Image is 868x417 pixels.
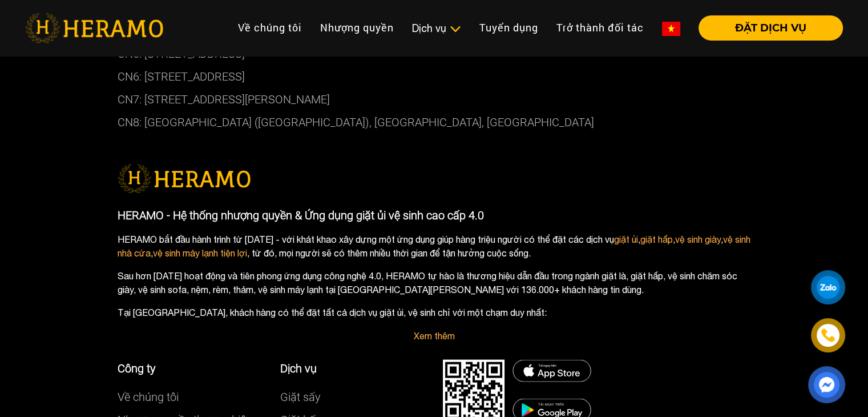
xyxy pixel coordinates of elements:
a: Nhượng quyền [311,15,403,40]
p: Sau hơn [DATE] hoạt động và tiên phong ứng dụng công nghệ 4.0, HERAMO tự hào là thương hiệu dẫn đ... [118,269,751,296]
img: heramo-logo.png [25,13,163,43]
img: vn-flag.png [662,22,680,36]
a: phone-icon [813,320,843,351]
a: vệ sinh máy lạnh tiện lợi [153,248,247,258]
p: HERAMO - Hệ thống nhượng quyền & Ứng dụng giặt ủi vệ sinh cao cấp 4.0 [118,207,751,224]
a: Trở thành đối tác [547,15,653,40]
a: vệ sinh giày [675,234,721,244]
a: giặt ủi [614,234,638,244]
a: Về chúng tôi [118,390,179,404]
img: DMCA.com Protection Status [512,360,591,382]
a: Về chúng tôi [229,15,311,40]
a: giặt hấp [640,234,673,244]
img: phone-icon [820,327,836,343]
img: logo [118,165,251,193]
a: Giặt sấy [280,390,321,404]
a: Tuyển dụng [470,15,547,40]
button: ĐẶT DỊCH VỤ [699,15,843,41]
a: ĐẶT DỊCH VỤ [689,23,843,33]
p: Dịch vụ [280,360,426,377]
p: HERAMO bắt đầu hành trình từ [DATE] - với khát khao xây dựng một ứng dụng giúp hàng triệu người c... [118,232,751,260]
p: CN6: [STREET_ADDRESS] [118,65,751,88]
a: vệ sinh nhà cửa [118,234,750,258]
div: Dịch vụ [412,21,461,36]
img: subToggleIcon [449,23,461,35]
p: Tại [GEOGRAPHIC_DATA], khách hàng có thể đặt tất cả dịch vụ giặt ủi, vệ sinh chỉ với một chạm duy... [118,306,751,319]
p: Công ty [118,360,263,377]
a: Xem thêm [414,331,455,341]
p: CN8: [GEOGRAPHIC_DATA] ([GEOGRAPHIC_DATA]), [GEOGRAPHIC_DATA], [GEOGRAPHIC_DATA] [118,111,751,134]
p: CN7: [STREET_ADDRESS][PERSON_NAME] [118,88,751,111]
